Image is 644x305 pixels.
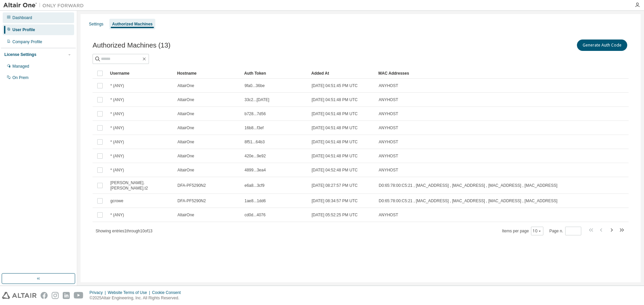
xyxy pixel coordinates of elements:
[312,167,358,173] span: [DATE] 04:52:48 PM UTC
[379,125,398,131] span: ANYHOST
[110,83,124,88] span: * (ANY)
[177,183,206,188] span: DFA-PF5290N2
[177,83,194,88] span: AltairOne
[312,83,358,88] span: [DATE] 04:51:45 PM UTC
[4,52,36,57] div: License Settings
[549,227,581,235] span: Page n.
[379,97,398,102] span: ANYHOST
[12,15,32,20] div: Dashboard
[312,111,358,117] span: [DATE] 04:51:48 PM UTC
[110,139,124,145] span: * (ANY)
[112,21,153,27] div: Authorized Machines
[152,290,184,295] div: Cookie Consent
[177,68,239,79] div: Hostname
[502,227,543,235] span: Items per page
[110,180,171,191] span: [PERSON_NAME].[PERSON_NAME].t2
[177,139,194,145] span: AltairOne
[110,111,124,117] span: * (ANY)
[63,292,70,299] img: linkedin.svg
[177,97,194,102] span: AltairOne
[379,183,557,188] span: D0:65:78:00:C5:21 , [MAC_ADDRESS] , [MAC_ADDRESS] , [MAC_ADDRESS] , [MAC_ADDRESS]
[379,83,398,88] span: ANYHOST
[379,111,398,117] span: ANYHOST
[12,64,29,69] div: Managed
[110,198,123,204] span: gcrowe
[177,212,194,218] span: AltairOne
[245,83,265,88] span: 9fa0...36be
[177,167,194,173] span: AltairOne
[312,139,358,145] span: [DATE] 04:51:48 PM UTC
[110,212,124,218] span: * (ANY)
[245,167,266,173] span: 4899...3ea4
[379,198,557,204] span: D0:65:78:00:C5:21 , [MAC_ADDRESS] , [MAC_ADDRESS] , [MAC_ADDRESS] , [MAC_ADDRESS]
[110,153,124,159] span: * (ANY)
[110,97,124,102] span: * (ANY)
[312,183,358,188] span: [DATE] 08:27:57 PM UTC
[245,111,266,117] span: b728...7d56
[2,292,37,299] img: altair_logo.svg
[12,27,35,32] div: User Profile
[245,198,266,204] span: 1ae8...1dd6
[312,97,358,102] span: [DATE] 04:51:48 PM UTC
[312,198,358,204] span: [DATE] 08:34:57 PM UTC
[245,139,265,145] span: 8f51...64b3
[245,183,264,188] span: e6a8...3cf9
[379,212,398,218] span: ANYHOST
[245,153,266,159] span: 420e...9e92
[245,212,266,218] span: cd0d...4076
[177,111,194,117] span: AltairOne
[311,68,373,79] div: Added At
[245,97,269,102] span: 33c2...[DATE]
[245,125,264,131] span: 16b8...f3ef
[244,68,306,79] div: Auth Token
[74,292,84,299] img: youtube.svg
[378,68,558,79] div: MAC Addresses
[110,167,124,173] span: * (ANY)
[89,21,103,27] div: Settings
[12,75,29,80] div: On Prem
[12,39,42,45] div: Company Profile
[110,125,124,131] span: * (ANY)
[110,68,172,79] div: Username
[312,125,358,131] span: [DATE] 04:51:48 PM UTC
[41,292,48,299] img: facebook.svg
[108,290,152,295] div: Website Terms of Use
[177,198,206,204] span: DFA-PF5290N2
[90,295,185,301] p: © 2025 Altair Engineering, Inc. All Rights Reserved.
[312,212,358,218] span: [DATE] 05:52:25 PM UTC
[312,153,358,159] span: [DATE] 04:51:48 PM UTC
[379,167,398,173] span: ANYHOST
[52,292,59,299] img: instagram.svg
[177,125,194,131] span: AltairOne
[3,2,87,9] img: Altair One
[533,228,542,234] button: 10
[90,290,108,295] div: Privacy
[379,139,398,145] span: ANYHOST
[96,229,153,233] span: Showing entries 1 through 10 of 13
[577,40,627,51] button: Generate Auth Code
[93,42,170,49] span: Authorized Machines (13)
[379,153,398,159] span: ANYHOST
[177,153,194,159] span: AltairOne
